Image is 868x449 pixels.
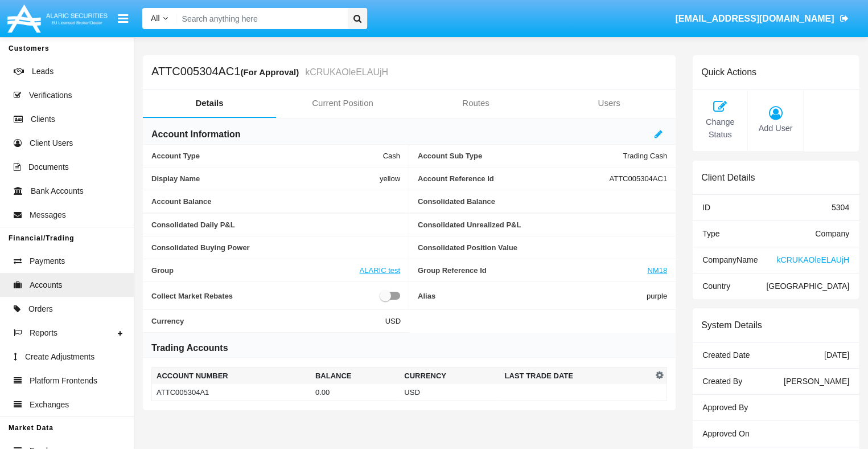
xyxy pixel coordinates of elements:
[151,317,385,325] span: Currency
[702,429,750,438] span: Approved On
[302,68,388,77] small: kCRUKAOleELAUjH
[143,89,276,117] a: Details
[784,377,849,386] span: [PERSON_NAME]
[142,13,176,25] a: All
[500,368,652,385] th: Last Trade Date
[701,320,762,330] h6: System Details
[776,255,849,264] span: kCRUKAOleELAUjH
[151,128,240,141] h6: Account Information
[151,266,359,275] span: Group
[30,399,69,411] span: Exchanges
[702,403,748,412] span: Approved By
[31,113,55,125] span: Clients
[30,137,73,149] span: Client Users
[418,152,623,160] span: Account Sub Type
[418,243,667,252] span: Consolidated Position Value
[609,174,667,183] span: ATTC005304AC1
[151,14,160,23] span: All
[380,174,400,183] span: yellow
[30,327,57,339] span: Reports
[702,255,758,264] span: Company Name
[151,243,400,252] span: Consolidated Buying Power
[25,351,94,363] span: Create Adjustments
[754,123,797,135] span: Add User
[29,89,72,101] span: Verifications
[30,279,63,291] span: Accounts
[385,317,401,325] span: USD
[30,375,97,387] span: Platform Frontends
[32,66,54,77] span: Leads
[702,377,742,386] span: Created By
[702,229,719,238] span: Type
[151,174,380,183] span: Display Name
[647,289,667,303] span: purple
[824,350,849,360] span: [DATE]
[28,161,69,173] span: Documents
[31,185,84,197] span: Bank Accounts
[623,152,667,160] span: Trading Cash
[418,266,647,275] span: Group Reference Id
[151,152,383,160] span: Account Type
[311,384,400,401] td: 0.00
[418,289,647,303] span: Alias
[151,342,228,354] h6: Trading Accounts
[647,266,667,275] a: NM18
[409,89,542,117] a: Routes
[418,221,667,229] span: Consolidated Unrealized P&L
[30,209,66,221] span: Messages
[832,203,849,212] span: 5304
[670,3,854,35] a: [EMAIL_ADDRESS][DOMAIN_NAME]
[311,368,400,385] th: Balance
[152,368,311,385] th: Account Number
[383,152,400,160] span: Cash
[815,229,849,238] span: Company
[675,14,834,23] span: [EMAIL_ADDRESS][DOMAIN_NAME]
[698,116,742,141] span: Change Status
[152,384,311,401] td: ATTC005304A1
[30,255,65,267] span: Payments
[702,350,750,360] span: Created Date
[766,281,849,291] span: [GEOGRAPHIC_DATA]
[418,174,609,183] span: Account Reference Id
[176,8,344,29] input: Search
[701,172,755,183] h6: Client Details
[6,2,109,35] img: Logo image
[28,303,53,315] span: Orders
[701,67,756,77] h6: Quick Actions
[400,384,500,401] td: USD
[151,289,380,303] span: Collect Market Rebates
[542,89,676,117] a: Users
[151,66,388,79] h5: ATTC005304AC1
[359,266,400,275] a: ALARIC test
[400,368,500,385] th: Currency
[276,89,409,117] a: Current Position
[151,221,400,229] span: Consolidated Daily P&L
[151,197,400,206] span: Account Balance
[418,197,667,206] span: Consolidated Balance
[702,281,730,291] span: Country
[702,203,710,212] span: ID
[240,66,302,79] div: (For Approval)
